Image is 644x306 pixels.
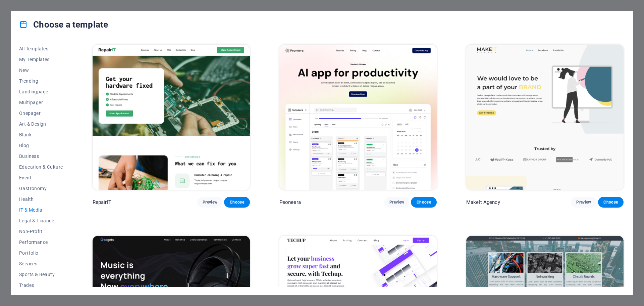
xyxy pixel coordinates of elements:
[19,119,63,129] button: Art & Design
[19,54,63,65] button: My Templates
[19,89,63,94] span: Landingpage
[19,121,63,127] span: Art & Design
[229,200,244,205] span: Choose
[19,86,63,97] button: Landingpage
[576,200,591,205] span: Preview
[197,197,223,208] button: Preview
[19,237,63,248] button: Performance
[19,261,63,266] span: Services
[19,100,63,105] span: Multipager
[19,68,63,73] span: New
[19,205,63,215] button: IT & Media
[279,45,437,190] img: Peoneera
[416,200,431,205] span: Choose
[19,282,63,288] span: Trades
[571,197,596,208] button: Preview
[279,199,301,206] p: Peoneera
[19,186,63,191] span: Gastronomy
[19,258,63,269] button: Services
[19,76,63,86] button: Trending
[19,57,63,62] span: My Templates
[19,280,63,291] button: Trades
[93,45,250,190] img: RepairIT
[19,248,63,258] button: Portfolio
[19,97,63,108] button: Multipager
[19,175,63,180] span: Event
[19,196,63,202] span: Health
[19,65,63,76] button: New
[466,45,624,190] img: MakeIt Agency
[411,197,436,208] button: Choose
[19,140,63,151] button: Blog
[19,162,63,172] button: Education & Culture
[466,199,500,206] p: MakeIt Agency
[19,164,63,170] span: Education & Culture
[19,229,63,234] span: Non-Profit
[19,250,63,256] span: Portfolio
[384,197,410,208] button: Preview
[19,19,108,30] h4: Choose a template
[19,194,63,205] button: Health
[19,172,63,183] button: Event
[19,129,63,140] button: Blank
[19,108,63,119] button: Onepager
[19,151,63,162] button: Business
[19,154,63,159] span: Business
[224,197,250,208] button: Choose
[19,46,63,51] span: All Templates
[203,200,217,205] span: Preview
[19,269,63,280] button: Sports & Beauty
[19,239,63,245] span: Performance
[598,197,624,208] button: Choose
[19,143,63,148] span: Blog
[19,43,63,54] button: All Templates
[19,226,63,237] button: Non-Profit
[19,218,63,223] span: Legal & Finance
[19,78,63,84] span: Trending
[603,200,618,205] span: Choose
[19,272,63,277] span: Sports & Beauty
[19,207,63,213] span: IT & Media
[19,111,63,116] span: Onepager
[19,132,63,137] span: Blank
[93,199,111,206] p: RepairIT
[19,183,63,194] button: Gastronomy
[389,200,404,205] span: Preview
[19,215,63,226] button: Legal & Finance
